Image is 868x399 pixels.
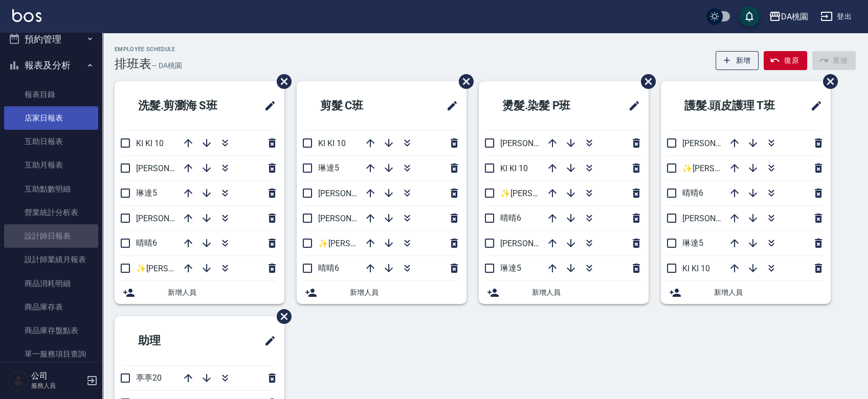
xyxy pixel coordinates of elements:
span: KI KI 10 [318,138,346,148]
a: 店家日報表 [4,106,98,130]
p: 服務人員 [31,381,83,390]
span: [PERSON_NAME]8 [318,214,384,223]
span: [PERSON_NAME]3 [318,189,384,198]
h2: Employee Schedule [115,46,182,53]
a: 互助點數明細 [4,177,98,201]
button: 復原 [764,51,807,70]
span: ✨[PERSON_NAME][PERSON_NAME] ✨16 [682,163,837,173]
h2: 剪髮 C班 [305,87,409,124]
h2: 助理 [123,322,217,359]
span: 修改班表的標題 [804,93,822,118]
span: 琳達5 [136,188,157,198]
span: [PERSON_NAME]3 [500,239,566,248]
span: 刪除班表 [269,66,293,97]
span: KI KI 10 [500,163,528,173]
h3: 排班表 [115,57,151,71]
a: 商品庫存表 [4,295,98,319]
button: 報表及分析 [4,52,98,79]
h5: 公司 [31,371,83,381]
h2: 燙髮.染髮 P班 [487,87,604,124]
span: 刪除班表 [815,66,839,97]
button: DA桃園 [765,6,812,27]
span: 刪除班表 [633,66,657,97]
span: 琳達5 [500,263,521,273]
span: 琳達5 [682,238,703,248]
a: 互助月報表 [4,153,98,177]
span: 琳達5 [318,163,339,173]
span: 刪除班表 [269,301,293,332]
span: 新增人員 [714,287,822,298]
a: 單一服務項目查詢 [4,342,98,366]
span: 刪除班表 [451,66,475,97]
span: 修改班表的標題 [258,93,276,118]
button: 預約管理 [4,26,98,53]
span: [PERSON_NAME]3 [136,214,202,223]
span: 修改班表的標題 [258,328,276,353]
a: 報表目錄 [4,83,98,106]
img: Logo [12,9,41,22]
div: DA桃園 [781,10,808,23]
a: 商品消耗明細 [4,272,98,295]
div: 新增人員 [479,281,649,304]
a: 商品庫存盤點表 [4,319,98,342]
span: KI KI 10 [136,138,164,148]
span: 葶葶20 [136,373,162,383]
span: 晴晴6 [682,188,703,198]
a: 設計師日報表 [4,224,98,248]
div: 新增人員 [661,281,831,304]
button: 新增 [716,51,759,70]
span: ✨[PERSON_NAME][PERSON_NAME] ✨16 [500,189,655,198]
a: 營業統計分析表 [4,201,98,224]
span: 晴晴6 [318,263,339,273]
a: 設計師業績月報表 [4,248,98,271]
img: Person [8,370,29,391]
h2: 護髮.頭皮護理 T班 [669,87,797,124]
a: 互助日報表 [4,130,98,153]
div: 新增人員 [297,281,466,304]
span: 晴晴6 [136,238,157,248]
span: [PERSON_NAME]3 [682,138,748,148]
h6: — DA桃園 [151,60,182,71]
span: ✨[PERSON_NAME][PERSON_NAME] ✨16 [136,264,291,273]
span: 修改班表的標題 [440,93,458,118]
span: 新增人員 [168,287,276,298]
div: 新增人員 [115,281,284,304]
span: 新增人員 [350,287,458,298]
span: [PERSON_NAME]8 [136,163,202,173]
span: 新增人員 [532,287,640,298]
h2: 洗髮.剪瀏海 S班 [123,87,245,124]
span: KI KI 10 [682,264,710,273]
span: [PERSON_NAME]8 [682,214,748,223]
span: 修改班表的標題 [622,93,640,118]
span: 晴晴6 [500,213,521,223]
button: save [739,6,760,27]
span: [PERSON_NAME]8 [500,138,566,148]
span: ✨[PERSON_NAME][PERSON_NAME] ✨16 [318,239,473,248]
button: 登出 [816,7,856,26]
